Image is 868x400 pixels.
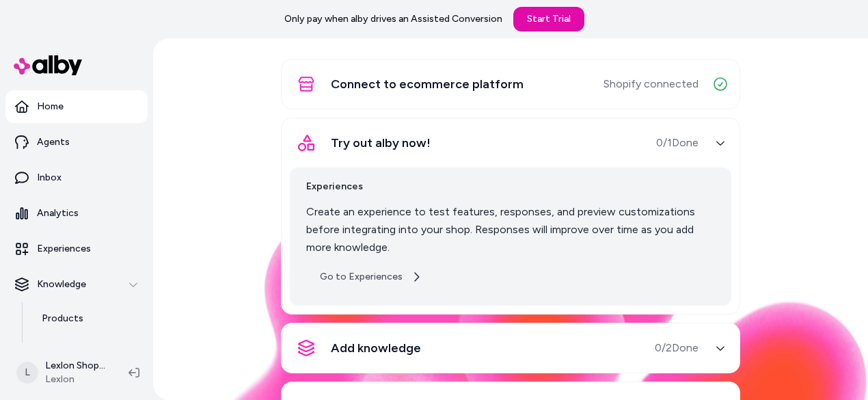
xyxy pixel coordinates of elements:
[37,278,86,291] p: Knowledge
[290,126,731,159] button: Try out alby now!0/1Done
[37,206,79,220] p: Analytics
[656,135,699,151] span: 0 / 1 Done
[37,242,91,256] p: Experiences
[14,55,82,75] img: alby Logo
[5,90,148,123] a: Home
[5,268,148,301] button: Knowledge
[331,338,421,358] span: Add knowledge
[5,232,148,265] a: Experiences
[603,76,699,92] span: Shopify connected
[290,68,731,101] button: Connect to ecommerce platformShopify connected
[16,362,38,384] span: L
[8,351,118,395] button: LLexlon ShopifyLexlon
[28,302,148,335] a: Products
[28,335,148,368] a: Documents
[290,332,731,364] button: Add knowledge0/2Done
[5,126,148,159] a: Agents
[284,12,502,26] p: Only pay when alby drives an Assisted Conversion
[37,135,70,149] p: Agents
[5,197,148,230] a: Analytics
[42,312,83,325] p: Products
[331,133,431,152] span: Try out alby now!
[45,359,107,373] p: Lexlon Shopify
[5,161,148,194] a: Inbox
[655,340,699,356] span: 0 / 2 Done
[306,178,715,195] span: Experiences
[290,159,731,306] div: Try out alby now!0/1Done
[306,265,435,289] a: Go to Experiences
[45,373,107,386] span: Lexlon
[153,152,868,400] img: alby Bubble
[306,203,715,256] p: Create an experience to test features, responses, and preview customizations before integrating i...
[513,7,584,31] a: Start Trial
[37,100,64,114] p: Home
[37,171,62,185] p: Inbox
[331,75,524,94] span: Connect to ecommerce platform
